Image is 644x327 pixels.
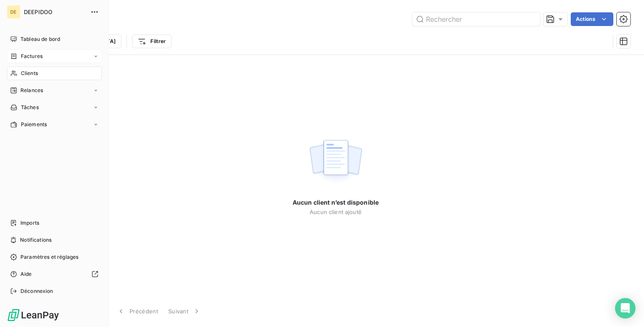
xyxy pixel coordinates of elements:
span: Clients [21,69,38,77]
span: Imports [20,219,39,227]
img: Logo LeanPay [7,308,60,322]
div: DE [7,5,20,19]
span: Notifications [20,236,52,244]
span: Factures [21,52,43,60]
button: Filtrer [132,35,171,48]
span: Tableau de bord [20,35,60,43]
a: Aide [7,267,102,281]
div: Open Intercom Messenger [615,298,635,318]
span: Aucun client n’est disponible [293,198,379,207]
span: Paramètres et réglages [20,253,78,261]
img: empty state [308,135,363,188]
button: Suivant [163,302,206,320]
span: Tâches [21,104,39,111]
input: Rechercher [412,12,540,26]
span: Déconnexion [20,287,53,295]
span: Relances [20,87,43,94]
span: Paiements [21,121,47,128]
span: DEEPIDOO [24,9,85,15]
button: Actions [571,12,613,26]
span: Aide [20,270,32,278]
span: Aucun client ajouté [310,208,362,215]
button: Précédent [112,302,163,320]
